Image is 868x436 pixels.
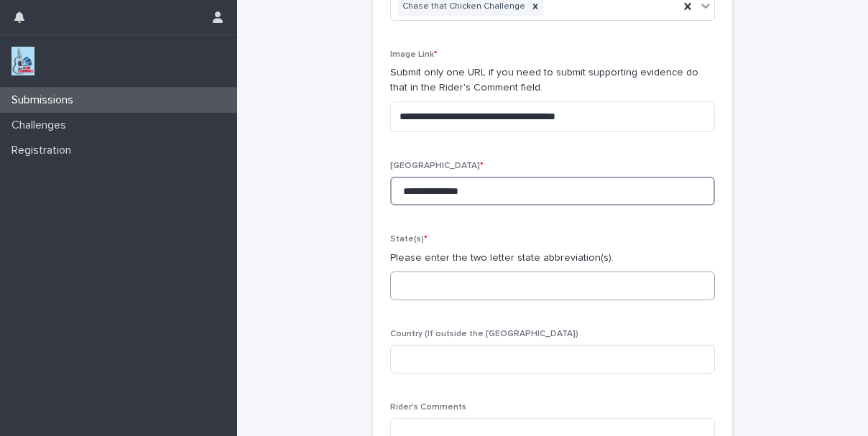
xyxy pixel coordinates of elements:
[11,47,34,75] img: jxsLJbdS1eYBI7rVAS4p
[390,65,715,96] p: Submit only one URL if you need to submit supporting evidence do that in the Rider's Comment field.
[6,93,85,107] p: Submissions
[390,162,484,170] span: [GEOGRAPHIC_DATA]
[390,251,715,266] p: Please enter the two letter state abbreviation(s).
[6,144,83,157] p: Registration
[6,119,78,132] p: Challenges
[390,235,428,243] span: State(s)
[390,330,578,338] span: Country (If outside the [GEOGRAPHIC_DATA])
[390,50,438,59] span: Image Link
[390,403,466,412] span: Rider's Comments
